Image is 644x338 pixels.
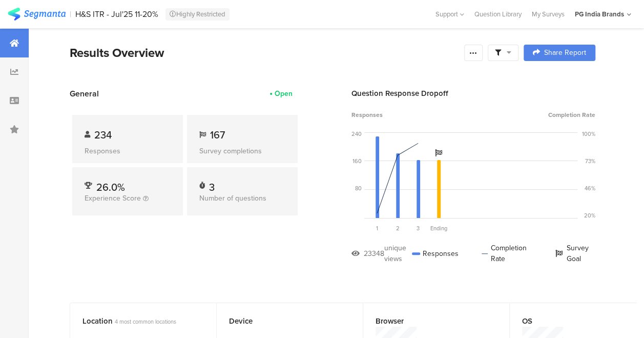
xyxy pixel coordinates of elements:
div: Support [435,6,464,22]
div: 23348 [364,248,384,259]
img: segmanta logo [8,8,66,21]
i: Survey Goal [435,149,442,156]
div: Ending [428,224,449,232]
div: 240 [351,130,362,138]
span: 4 most common locations [115,317,176,326]
div: 160 [352,157,362,165]
span: 26.0% [96,180,125,195]
div: Browser [376,315,480,327]
span: Experience Score [85,193,141,204]
div: Open [275,88,293,99]
div: OS [522,315,626,327]
div: 100% [582,130,595,138]
span: 2 [396,224,400,232]
span: 234 [94,127,112,143]
span: Share Report [544,49,586,56]
div: PG India Brands [575,9,624,19]
span: Completion Rate [548,110,595,120]
span: General [70,88,99,100]
span: Number of questions [199,193,266,204]
div: 73% [585,157,595,165]
div: Survey Goal [555,243,595,264]
a: Question Library [469,9,527,19]
div: Responses [85,146,171,156]
div: 80 [355,184,362,192]
div: Completion Rate [482,243,532,264]
span: 3 [417,224,420,232]
div: | [70,8,71,20]
div: Device [229,315,334,327]
div: 20% [584,211,595,220]
span: 167 [210,127,225,143]
a: My Surveys [527,9,570,19]
div: Responses [412,243,459,264]
div: unique views [384,243,412,264]
div: H&S ITR - Jul'25 11-20% [75,9,158,19]
span: Responses [351,110,383,120]
div: Highly Restricted [165,8,230,21]
span: 1 [376,224,378,232]
div: 46% [585,184,595,192]
div: Location [82,315,187,327]
div: Survey completions [199,146,285,156]
div: 3 [209,180,215,190]
div: Results Overview [70,44,459,62]
div: Question Response Dropoff [351,88,595,99]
